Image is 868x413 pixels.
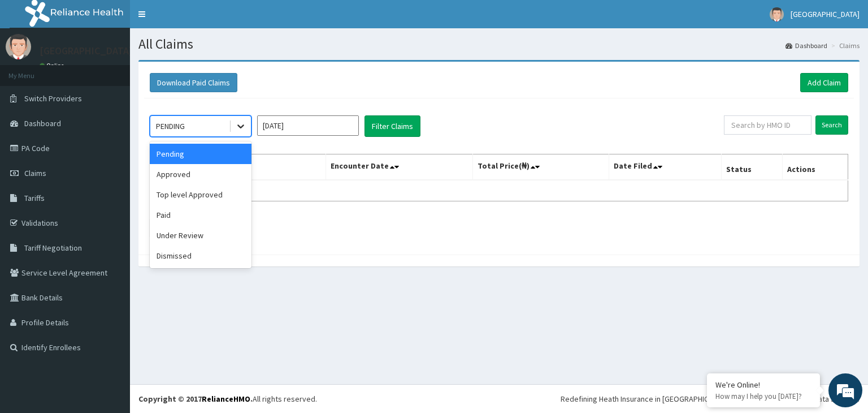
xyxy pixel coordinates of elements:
[561,393,860,405] div: Redefining Heath Insurance in [GEOGRAPHIC_DATA] using Telemedicine and Data Science!
[24,168,46,178] span: Claims
[138,37,860,51] h1: All Claims
[24,118,61,128] span: Dashboard
[150,164,251,184] div: Approved
[130,384,868,413] footer: All rights reserved.
[66,131,156,245] span: We're online!
[138,394,253,404] strong: Copyright © 2017 .
[722,154,782,180] th: Status
[715,392,811,401] p: How may I help you today?
[59,63,190,78] div: Chat with us now
[24,243,82,253] span: Tariff Negotiation
[782,154,848,180] th: Actions
[24,93,82,104] span: Switch Providers
[150,246,251,266] div: Dismissed
[364,115,420,137] button: Filter Claims
[791,9,860,19] span: [GEOGRAPHIC_DATA]
[770,7,784,21] img: User Image
[800,73,848,92] a: Add Claim
[828,41,860,50] li: Claims
[24,193,45,203] span: Tariffs
[150,184,251,205] div: Top level Approved
[785,41,827,50] a: Dashboard
[724,115,811,135] input: Search by HMO ID
[150,73,237,92] button: Download Paid Claims
[40,62,67,70] a: Online
[150,205,251,225] div: Paid
[150,225,251,246] div: Under Review
[609,154,722,180] th: Date Filed
[40,46,133,56] p: [GEOGRAPHIC_DATA]
[257,115,359,136] input: Select Month and Year
[6,285,215,325] textarea: Type your message and hit 'Enter'
[21,57,46,85] img: d_794563401_company_1708531726252_794563401
[815,115,848,135] input: Search
[202,394,250,404] a: RelianceHMO
[185,6,212,33] div: Minimize live chat window
[326,154,473,180] th: Encounter Date
[473,154,609,180] th: Total Price(₦)
[156,121,185,132] div: PENDING
[150,144,251,164] div: Pending
[715,380,811,390] div: We're Online!
[6,34,31,59] img: User Image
